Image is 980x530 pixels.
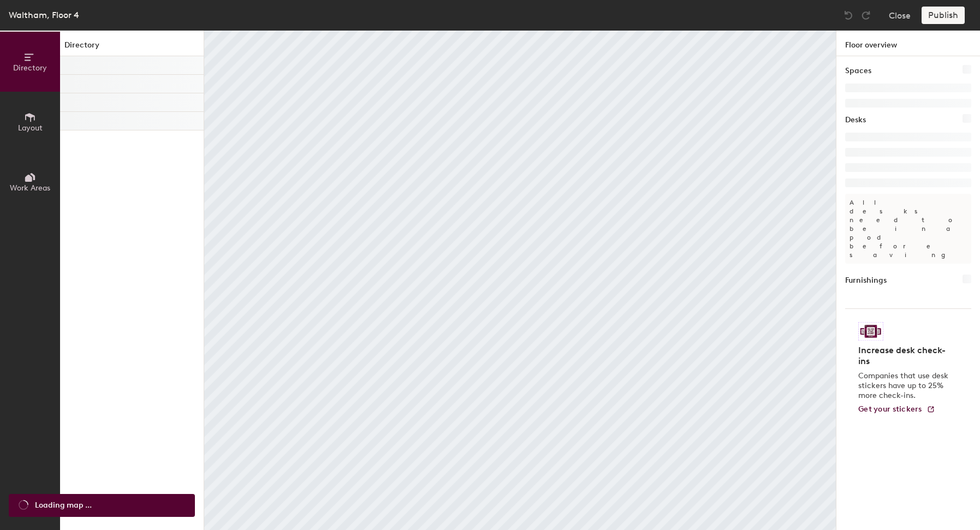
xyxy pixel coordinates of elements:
span: Get your stickers [858,404,922,414]
p: All desks need to be in a pod before saving [845,194,971,264]
img: Redo [860,10,871,21]
button: Close [889,7,911,24]
div: Waltham, Floor 4 [9,8,79,22]
span: Loading map ... [35,499,92,511]
span: Directory [13,63,47,73]
canvas: Map [204,31,836,530]
img: Sticker logo [858,322,883,341]
span: Work Areas [10,183,50,193]
p: Companies that use desk stickers have up to 25% more check-ins. [858,371,952,401]
h1: Desks [845,114,866,126]
span: Layout [18,123,43,133]
h1: Directory [60,39,204,56]
h1: Floor overview [836,31,980,56]
h1: Furnishings [845,275,887,287]
h1: Spaces [845,65,871,77]
a: Get your stickers [858,405,935,414]
h4: Increase desk check-ins [858,345,952,367]
img: Undo [843,10,854,21]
